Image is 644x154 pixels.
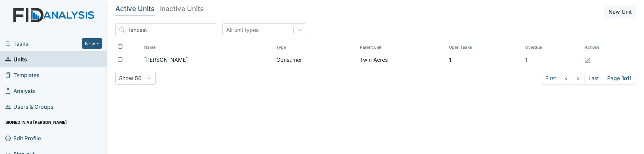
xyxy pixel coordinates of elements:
td: 1 [523,53,582,66]
th: Toggle SortBy [357,42,446,53]
span: Analysis [5,86,35,96]
span: Edit Profile [5,133,41,143]
button: New Unit [604,5,636,18]
button: New [82,38,102,49]
nav: task-pagination [541,72,636,85]
th: Toggle SortBy [274,42,357,53]
span: Users & Groups [5,101,54,112]
th: Toggle SortBy [142,42,274,53]
span: Signed in as [PERSON_NAME] [5,117,67,127]
input: Toggle All Rows Selected [118,44,122,49]
a: Last [584,72,603,85]
td: Twin Acres [357,53,446,66]
span: Templates [5,70,39,80]
th: Toggle SortBy [446,42,523,53]
div: Show 50 [119,74,142,82]
a: Tasks [5,40,82,48]
a: > [572,72,584,85]
h5: Active Units [115,5,155,12]
span: Units [5,54,27,64]
h5: Inactive Units [160,5,204,12]
td: 1 [446,53,523,66]
th: Actions [582,42,616,53]
a: First [541,72,560,85]
th: Toggle SortBy [523,42,582,53]
a: < [560,72,572,85]
div: All unit types [226,26,259,34]
td: Consumer [274,53,357,66]
span: [PERSON_NAME] [144,56,188,64]
a: Edit [585,56,590,64]
span: Page [603,72,636,85]
input: Search... [115,23,217,36]
strong: 1 of 1 [622,75,632,82]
